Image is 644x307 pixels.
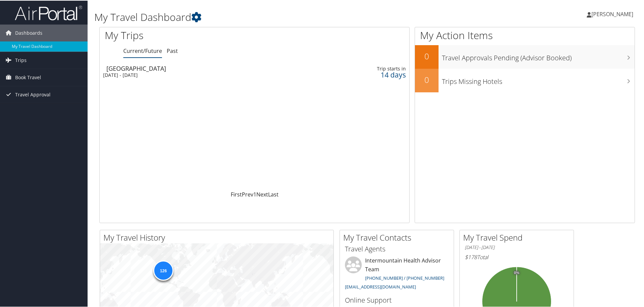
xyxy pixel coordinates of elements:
[345,283,416,289] a: [EMAIL_ADDRESS][DOMAIN_NAME]
[103,231,333,243] h2: My Travel History
[365,274,444,280] a: [PHONE_NUMBER] / [PHONE_NUMBER]
[465,253,569,260] h6: Total
[339,65,406,71] div: Trip starts in
[415,28,635,42] h1: My Action Items
[463,231,574,243] h2: My Travel Spend
[415,68,635,92] a: 0Trips Missing Hotels
[415,73,439,85] h2: 0
[123,47,162,54] a: Current/Future
[415,50,439,61] h2: 0
[339,71,406,77] div: 14 days
[514,270,519,274] tspan: 0%
[15,68,41,85] span: Book Travel
[415,44,635,68] a: 0Travel Approvals Pending (Advisor Booked)
[253,190,256,197] a: 1
[15,86,51,102] span: Travel Approval
[342,256,452,292] li: Intermountain Health Advisor Team
[442,49,635,62] h3: Travel Approvals Pending (Advisor Booked)
[103,71,298,78] div: [DATE] - [DATE]
[343,231,454,243] h2: My Travel Contacts
[465,253,477,260] span: $178
[231,190,242,197] a: First
[345,295,449,304] h3: Online Support
[465,244,569,250] h6: [DATE] - [DATE]
[256,190,268,197] a: Next
[15,4,82,20] img: airportal-logo.png
[587,3,640,24] a: [PERSON_NAME]
[268,190,279,197] a: Last
[153,260,173,280] div: 126
[442,73,635,86] h3: Trips Missing Hotels
[167,47,178,54] a: Past
[15,24,42,41] span: Dashboards
[242,190,253,197] a: Prev
[105,28,275,42] h1: My Trips
[106,65,301,71] div: [GEOGRAPHIC_DATA]
[15,51,27,68] span: Trips
[345,244,449,253] h3: Travel Agents
[591,10,633,17] span: [PERSON_NAME]
[94,9,458,24] h1: My Travel Dashboard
